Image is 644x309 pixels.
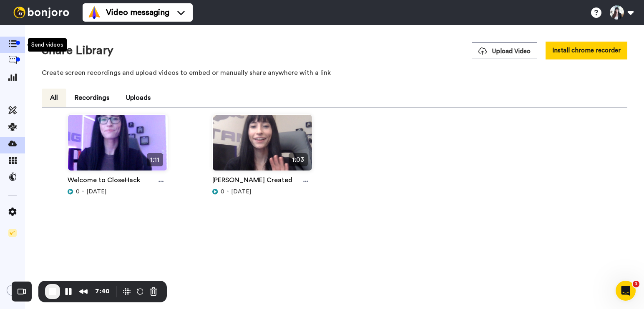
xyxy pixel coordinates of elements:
[28,38,67,52] div: Send videos
[42,89,66,107] button: All
[68,115,167,178] img: 91ba2545-b3c1-479a-a37b-dcfb294fd738_thumbnail_source.jpg
[213,115,312,178] img: 7ab422f1-53e8-4301-b857-91bd65e8f84a_thumbnail_source.jpg
[633,281,639,287] span: 1
[42,68,627,78] p: Create screen recordings and upload videos to embed or manually share anywhere with a link
[546,42,627,59] button: Install chrome recorder
[8,229,17,237] img: Checklist.svg
[10,7,73,18] img: bj-logo-header-white.svg
[478,47,531,56] span: Upload Video
[66,89,118,107] button: Recordings
[106,7,169,18] span: Video messaging
[289,153,307,166] span: 1:03
[212,188,312,196] div: [DATE]
[42,44,113,57] h1: Share Library
[76,188,80,196] span: 0
[472,42,537,59] button: Upload Video
[68,175,140,188] a: Welcome to CloseHack
[68,188,168,196] div: [DATE]
[88,6,101,19] img: vm-color.svg
[616,281,636,301] iframe: Intercom live chat
[118,89,159,107] button: Uploads
[212,175,292,188] a: [PERSON_NAME] Created
[221,188,224,196] span: 0
[147,153,163,166] span: 1:11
